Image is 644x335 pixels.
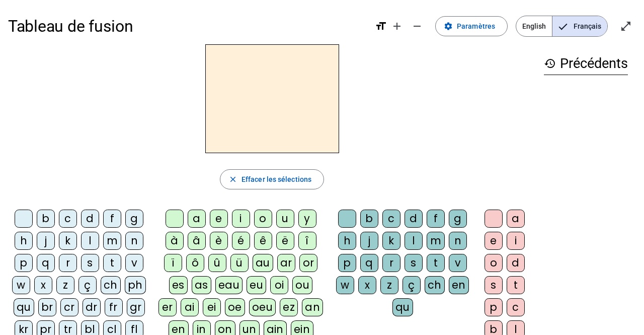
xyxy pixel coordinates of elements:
[620,20,632,32] mat-icon: open_in_full
[485,298,503,316] div: p
[158,298,177,316] div: er
[169,276,188,294] div: es
[37,232,55,250] div: j
[56,276,74,294] div: z
[164,254,182,272] div: ï
[37,254,55,272] div: q
[405,254,423,272] div: s
[208,254,226,272] div: û
[276,232,294,250] div: ë
[338,232,356,250] div: h
[254,232,272,250] div: ê
[59,232,77,250] div: k
[403,276,421,294] div: ç
[507,254,525,272] div: d
[38,298,56,316] div: br
[544,57,556,70] mat-icon: history
[485,276,503,294] div: s
[391,20,403,32] mat-icon: add
[544,52,628,75] h3: Précédents
[15,254,33,272] div: p
[210,210,228,228] div: e
[81,210,99,228] div: d
[392,298,413,316] div: qu
[387,16,407,36] button: Augmenter la taille de la police
[125,276,146,294] div: ph
[127,298,145,316] div: gr
[220,169,324,189] button: Effacer les sélections
[616,16,636,36] button: Entrer en plein écran
[280,298,298,316] div: ez
[270,276,288,294] div: oi
[358,276,376,294] div: x
[449,210,467,228] div: g
[425,276,445,294] div: ch
[105,298,123,316] div: fr
[552,16,607,36] span: Français
[215,276,243,294] div: eau
[125,232,143,250] div: n
[360,210,378,228] div: b
[507,232,525,250] div: i
[277,254,295,272] div: ar
[228,175,237,184] mat-icon: close
[407,16,427,36] button: Diminuer la taille de la police
[81,232,99,250] div: l
[298,232,316,250] div: î
[59,254,77,272] div: r
[485,254,503,272] div: o
[249,298,276,316] div: oeu
[125,210,143,228] div: g
[181,298,199,316] div: ai
[485,232,503,250] div: e
[380,276,398,294] div: z
[8,10,367,42] h1: Tableau de fusion
[230,254,249,272] div: ü
[427,210,445,228] div: f
[449,254,467,272] div: v
[276,210,294,228] div: u
[34,276,52,294] div: x
[411,20,423,32] mat-icon: remove
[103,232,121,250] div: m
[382,254,400,272] div: r
[192,276,211,294] div: as
[427,254,445,272] div: t
[188,232,206,250] div: â
[360,232,378,250] div: j
[103,254,121,272] div: t
[203,298,221,316] div: ei
[360,254,378,272] div: q
[210,232,228,250] div: è
[449,232,467,250] div: n
[516,16,608,37] mat-button-toggle-group: Language selection
[338,254,356,272] div: p
[292,276,312,294] div: ou
[507,276,525,294] div: t
[299,254,317,272] div: or
[427,232,445,250] div: m
[242,173,311,185] span: Effacer les sélections
[14,298,34,316] div: qu
[101,276,121,294] div: ch
[405,210,423,228] div: d
[457,20,495,32] span: Paramètres
[375,20,387,32] mat-icon: format_size
[336,276,354,294] div: w
[516,16,552,36] span: English
[507,210,525,228] div: a
[444,22,453,31] mat-icon: settings
[78,276,97,294] div: ç
[247,276,266,294] div: eu
[188,210,206,228] div: a
[59,210,77,228] div: c
[232,210,250,228] div: i
[186,254,204,272] div: ô
[382,232,400,250] div: k
[81,254,99,272] div: s
[103,210,121,228] div: f
[302,298,323,316] div: an
[382,210,400,228] div: c
[15,232,33,250] div: h
[507,298,525,316] div: c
